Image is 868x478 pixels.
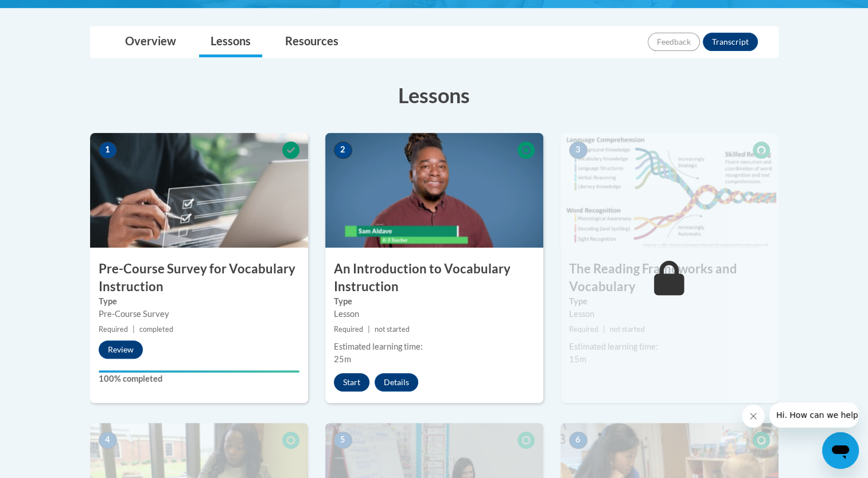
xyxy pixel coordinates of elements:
[610,325,645,334] span: not started
[114,27,188,57] a: Overview
[375,325,410,334] span: not started
[334,295,535,308] label: Type
[99,295,299,308] label: Type
[325,133,543,248] img: Course Image
[368,325,370,334] span: |
[334,373,369,391] button: Start
[99,142,117,159] span: 1
[334,340,535,353] div: Estimated learning time:
[334,325,363,334] span: Required
[742,405,765,428] iframe: Close message
[334,142,352,159] span: 2
[99,340,143,359] button: Review
[569,142,587,159] span: 3
[99,373,299,385] label: 100% completed
[99,432,117,449] span: 4
[569,354,586,364] span: 15m
[569,340,770,353] div: Estimated learning time:
[703,33,758,51] button: Transcript
[274,27,350,57] a: Resources
[334,432,352,449] span: 5
[99,308,299,320] div: Pre-Course Survey
[560,260,779,296] h3: The Reading Frameworks and Vocabulary
[569,432,587,449] span: 6
[334,354,351,364] span: 25m
[99,370,299,373] div: Your progress
[334,308,535,320] div: Lesson
[133,325,135,334] span: |
[375,373,418,391] button: Details
[99,325,128,334] span: Required
[90,81,779,109] h3: Lessons
[139,325,173,334] span: completed
[603,325,605,334] span: |
[822,432,859,469] iframe: Button to launch messaging window
[199,27,262,57] a: Lessons
[7,8,93,17] span: Hi. How can we help?
[569,295,770,308] label: Type
[560,133,779,248] img: Course Image
[569,308,770,320] div: Lesson
[569,325,598,334] span: Required
[648,33,700,51] button: Feedback
[90,133,308,248] img: Course Image
[769,402,859,428] iframe: Message from company
[325,260,543,296] h3: An Introduction to Vocabulary Instruction
[90,260,308,296] h3: Pre-Course Survey for Vocabulary Instruction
